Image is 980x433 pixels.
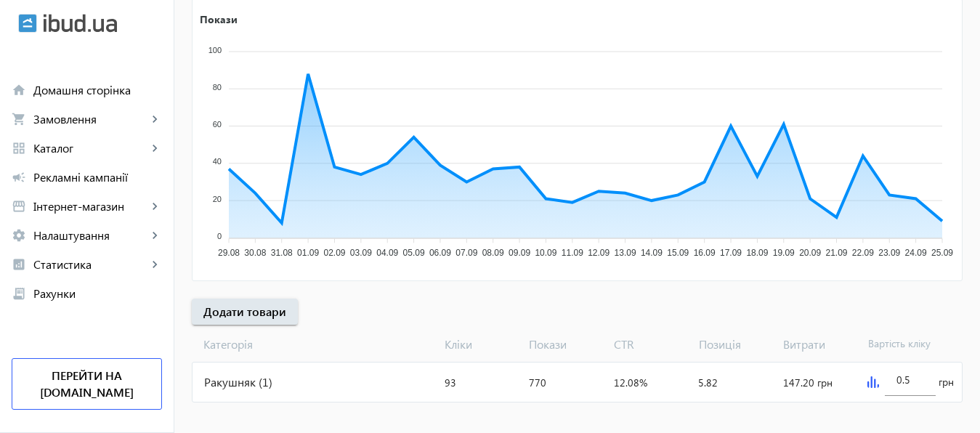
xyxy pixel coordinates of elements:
[192,299,298,325] button: Додати товари
[535,248,556,258] tspan: 10.09
[529,376,546,389] span: 770
[799,248,821,258] tspan: 20.09
[939,375,954,389] span: грн
[271,248,293,258] tspan: 31.08
[445,376,456,389] span: 93
[323,248,345,258] tspan: 02.09
[720,248,742,258] tspan: 17.09
[147,199,162,214] mat-icon: keyboard_arrow_right
[33,112,147,126] span: Замовлення
[208,45,222,54] tspan: 100
[12,257,26,272] mat-icon: analytics
[783,376,833,389] span: 147.20 грн
[213,83,222,92] tspan: 80
[615,248,636,258] tspan: 13.09
[862,336,947,352] span: Вартість кліку
[694,248,716,258] tspan: 16.09
[33,141,147,155] span: Каталог
[588,248,610,258] tspan: 12.09
[12,170,26,185] mat-icon: campaign
[439,336,524,352] span: Кліки
[403,248,425,258] tspan: 05.09
[12,199,26,214] mat-icon: storefront
[614,376,647,389] span: 12.08%
[193,363,439,402] div: Ракушняк (1)
[33,228,147,243] span: Налаштування
[931,248,953,258] tspan: 25.09
[376,248,398,258] tspan: 04.09
[33,199,147,214] span: Інтернет-магазин
[33,170,162,185] span: Рекламні кампанії
[12,83,26,97] mat-icon: home
[147,112,162,126] mat-icon: keyboard_arrow_right
[33,83,162,97] span: Домашня сторінка
[523,336,608,352] span: Покази
[641,248,663,258] tspan: 14.09
[509,248,530,258] tspan: 09.09
[693,336,778,352] span: Позиція
[147,257,162,272] mat-icon: keyboard_arrow_right
[608,336,693,352] span: CTR
[429,248,451,258] tspan: 06.09
[482,248,504,258] tspan: 08.09
[244,248,266,258] tspan: 30.08
[44,14,117,33] img: ibud_text.svg
[12,228,26,243] mat-icon: settings
[297,248,319,258] tspan: 01.09
[12,358,162,410] a: Перейти на [DOMAIN_NAME]
[218,248,240,258] tspan: 29.08
[698,376,718,389] span: 5.82
[826,248,848,258] tspan: 21.09
[777,336,862,352] span: Витрати
[33,286,162,301] span: Рахунки
[12,286,26,301] mat-icon: receipt_long
[455,248,477,258] tspan: 07.09
[192,336,439,352] span: Категорія
[852,248,874,258] tspan: 22.09
[12,141,26,155] mat-icon: grid_view
[350,248,372,258] tspan: 03.09
[147,228,162,243] mat-icon: keyboard_arrow_right
[12,112,26,126] mat-icon: shopping_cart
[746,248,768,258] tspan: 18.09
[213,195,222,203] tspan: 20
[203,304,286,320] span: Додати товари
[147,141,162,155] mat-icon: keyboard_arrow_right
[905,248,927,258] tspan: 24.09
[217,232,222,240] tspan: 0
[562,248,583,258] tspan: 11.09
[878,248,900,258] tspan: 23.09
[18,14,37,33] img: ibud.svg
[867,376,879,388] img: graph.svg
[213,157,222,166] tspan: 40
[213,120,222,129] tspan: 60
[667,248,689,258] tspan: 15.09
[773,248,795,258] tspan: 19.09
[33,257,147,272] span: Статистика
[200,12,238,25] text: Покази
